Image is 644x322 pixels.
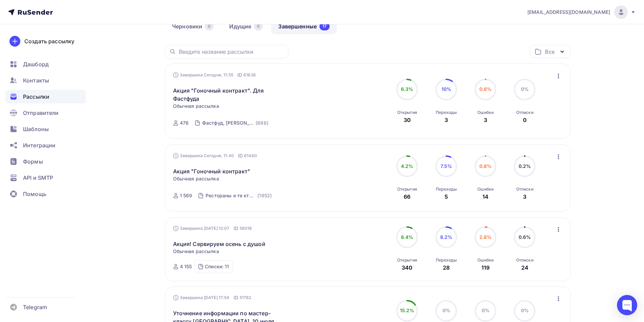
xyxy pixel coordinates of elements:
[5,106,86,120] a: Отправители
[527,5,636,19] a: [EMAIL_ADDRESS][DOMAIN_NAME]
[202,120,254,126] div: Фастфуд, [PERSON_NAME], [PERSON_NAME]
[397,257,417,263] div: Открытия
[23,303,47,311] span: Telegram
[23,190,46,198] span: Помощь
[482,193,488,201] div: 14
[479,86,492,92] span: 0.6%
[23,157,43,166] span: Формы
[256,120,268,126] div: (686)
[481,264,490,272] div: 119
[397,110,417,115] div: Открытия
[445,116,448,124] div: 3
[173,225,252,232] div: Завершена [DATE] 12:07
[271,19,337,34] a: Завершенные17
[23,125,49,133] span: Шаблоны
[5,155,86,168] a: Формы
[180,120,189,126] div: 476
[240,225,252,232] span: 58018
[484,116,487,124] div: 3
[173,294,252,301] div: Завершена [DATE] 17:54
[257,192,272,199] div: (1852)
[477,110,494,115] div: Ошибки
[443,307,450,313] span: 0%
[477,187,494,192] div: Ошибки
[234,225,238,232] span: ID
[401,234,413,240] span: 8.4%
[5,90,86,103] a: Рассылки
[173,72,256,78] div: Завершена Сегодня, 11:55
[479,234,492,240] span: 2.8%
[530,45,571,58] button: Все
[477,257,494,263] div: Ошибки
[404,193,410,201] div: 66
[436,110,457,115] div: Переходы
[254,22,263,30] div: 0
[234,294,238,301] span: ID
[165,19,221,34] a: Черновики0
[519,163,531,169] span: 0.2%
[205,263,229,270] div: Списки: 11
[527,9,610,16] span: [EMAIL_ADDRESS][DOMAIN_NAME]
[401,163,413,169] span: 4.2%
[23,141,55,149] span: Интеграции
[205,190,272,201] a: Рестораны и те кто их оснащает (1852)
[436,257,457,263] div: Переходы
[23,174,53,182] span: API и SMTP
[244,152,257,159] span: 61460
[173,248,219,255] span: Обычная рассылка
[5,122,86,136] a: Шаблоны
[238,152,243,159] span: ID
[5,57,86,71] a: Дашборд
[180,192,192,199] div: 1 569
[523,116,527,124] div: 0
[24,37,74,45] div: Создать рассылку
[173,240,265,248] a: Акция! Сервируем осень с душой
[400,307,414,313] span: 15.2%
[23,109,59,117] span: Отправители
[206,192,256,199] div: Рестораны и те кто их оснащает
[180,263,192,270] div: 4 155
[519,234,531,240] span: 0.6%
[173,103,219,109] span: Обычная рассылка
[401,86,413,92] span: 6.3%
[440,163,452,169] span: 7.5%
[397,187,417,192] div: Открытия
[402,264,412,272] div: 340
[23,93,49,101] span: Рассылки
[516,110,533,115] div: Отписки
[222,19,270,34] a: Идущие0
[173,152,257,159] div: Завершена Сегодня, 11:40
[173,86,289,103] a: Акция "Гоночный контракт". Для Фастфуда
[545,48,554,56] div: Все
[237,72,242,78] span: ID
[516,257,533,263] div: Отписки
[440,234,453,240] span: 8.2%
[521,307,529,313] span: 0%
[205,22,214,30] div: 0
[436,187,457,192] div: Переходы
[240,294,252,301] span: 51782
[201,118,269,128] a: Фастфуд, [PERSON_NAME], [PERSON_NAME] (686)
[521,86,529,92] span: 0%
[516,187,533,192] div: Отписки
[23,76,49,84] span: Контакты
[173,175,219,182] span: Обычная рассылка
[173,167,251,175] a: Акция "Гоночный контракт"
[443,264,450,272] div: 28
[521,264,528,272] div: 24
[404,116,411,124] div: 30
[479,163,492,169] span: 0.8%
[243,72,256,78] span: 61626
[179,48,284,55] input: Введите название рассылки
[319,22,330,30] div: 17
[482,307,490,313] span: 0%
[445,193,448,201] div: 5
[5,74,86,87] a: Контакты
[442,86,451,92] span: 10%
[523,193,526,201] div: 3
[23,60,49,68] span: Дашборд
